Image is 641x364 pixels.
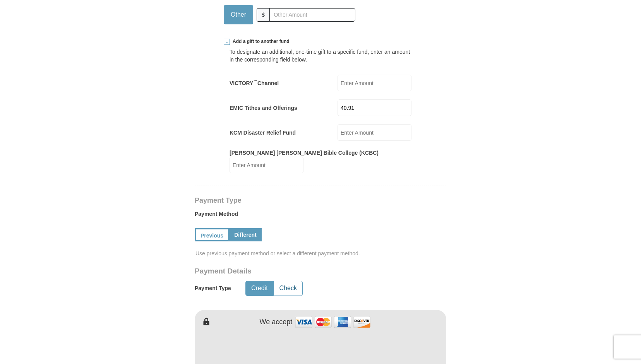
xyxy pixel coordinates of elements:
[257,8,270,22] span: $
[195,285,231,292] h5: Payment Type
[338,99,411,116] input: Enter Amount
[269,8,355,22] input: Other Amount
[195,210,446,222] label: Payment Method
[294,314,372,330] img: credit cards accepted
[230,104,297,112] label: EMIC Tithes and Offerings
[230,48,411,63] div: To designate an additional, one-time gift to a specific fund, enter an amount in the correspondin...
[230,129,296,137] label: KCM Disaster Relief Fund
[230,157,303,173] input: Enter Amount
[260,318,293,326] h4: We accept
[338,124,411,141] input: Enter Amount
[229,228,262,241] a: Different
[195,228,229,241] a: Previous
[338,75,411,91] input: Enter Amount
[195,267,392,276] h3: Payment Details
[274,281,302,296] button: Check
[227,9,250,21] span: Other
[253,79,257,84] sup: ™
[230,38,290,45] span: Add a gift to another fund
[230,79,279,87] label: VICTORY Channel
[195,250,447,257] span: Use previous payment method or select a different payment method.
[195,197,446,203] h4: Payment Type
[230,149,379,157] label: [PERSON_NAME] [PERSON_NAME] Bible College (KCBC)
[246,281,273,296] button: Credit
